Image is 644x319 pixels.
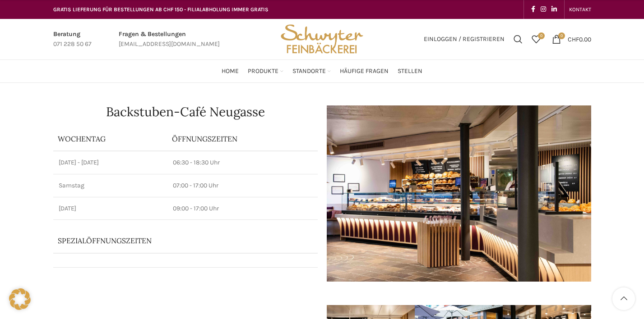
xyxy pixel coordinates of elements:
img: Bäckerei Schwyter [278,19,366,59]
p: 06:30 - 18:30 Uhr [173,158,312,167]
div: Meine Wunschliste [527,30,545,48]
a: Stellen [398,62,422,80]
a: KONTAKT [569,0,591,18]
a: Produkte [248,62,283,80]
a: Suchen [509,30,527,48]
span: Home [222,67,239,76]
span: GRATIS LIEFERUNG FÜR BESTELLUNGEN AB CHF 150 - FILIALABHOLUNG IMMER GRATIS [53,6,269,13]
a: Häufige Fragen [340,62,389,80]
p: [DATE] - [DATE] [59,158,162,167]
p: [DATE] [59,204,162,213]
p: ÖFFNUNGSZEITEN [172,134,313,144]
a: Home [222,62,239,80]
p: 07:00 - 17:00 Uhr [173,181,312,190]
span: Standorte [292,67,326,76]
span: Produkte [248,67,278,76]
a: Infobox link [53,29,92,50]
a: 0 CHF0.00 [547,30,596,48]
a: 0 [527,30,545,48]
a: Facebook social link [528,3,538,16]
span: 0 [558,32,565,39]
span: Häufige Fragen [340,67,389,76]
span: Stellen [398,67,422,76]
a: Linkedin social link [549,3,560,16]
div: Secondary navigation [565,0,596,18]
h1: Backstuben-Café Neugasse [53,105,318,118]
a: Infobox link [119,29,220,50]
div: Main navigation [49,62,596,80]
p: Samstag [59,181,162,190]
span: Einloggen / Registrieren [424,36,505,42]
a: Einloggen / Registrieren [419,30,509,48]
span: 0 [538,32,545,39]
p: 09:00 - 17:00 Uhr [173,204,312,213]
p: Spezialöffnungszeiten [58,236,288,246]
a: Scroll to top button [612,287,635,310]
span: CHF [568,35,579,43]
bdi: 0.00 [568,35,591,43]
a: Instagram social link [538,3,549,16]
a: Standorte [292,62,331,80]
a: Site logo [278,35,366,42]
span: KONTAKT [569,6,591,13]
p: Wochentag [58,134,163,144]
